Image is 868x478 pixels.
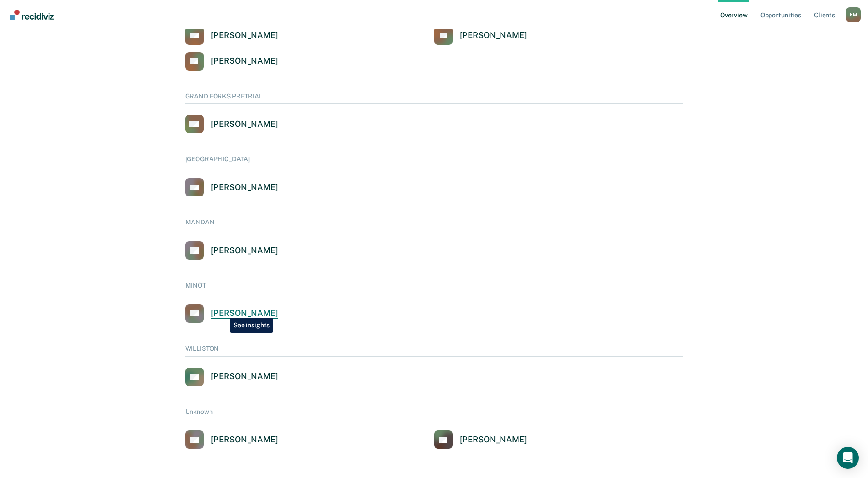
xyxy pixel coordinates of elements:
[211,56,278,66] div: [PERSON_NAME]
[211,371,278,382] div: [PERSON_NAME]
[185,155,683,167] div: [GEOGRAPHIC_DATA]
[211,308,278,319] div: [PERSON_NAME]
[185,368,278,386] a: [PERSON_NAME]
[185,52,278,71] a: [PERSON_NAME]
[846,7,861,22] div: K M
[211,435,278,445] div: [PERSON_NAME]
[185,304,278,323] a: [PERSON_NAME]
[846,7,861,22] button: Profile dropdown button
[185,115,278,133] a: [PERSON_NAME]
[211,182,278,193] div: [PERSON_NAME]
[185,241,278,260] a: [PERSON_NAME]
[10,10,54,20] img: Recidiviz
[185,282,683,293] div: MINOT
[185,92,683,104] div: GRAND FORKS PRETRIAL
[185,218,683,230] div: MANDAN
[434,27,527,45] a: [PERSON_NAME]
[211,30,278,41] div: [PERSON_NAME]
[460,30,527,41] div: [PERSON_NAME]
[185,345,683,357] div: WILLISTON
[185,408,683,420] div: Unknown
[211,119,278,130] div: [PERSON_NAME]
[185,178,278,196] a: [PERSON_NAME]
[434,430,527,449] a: [PERSON_NAME]
[185,430,278,449] a: [PERSON_NAME]
[837,447,859,469] div: Open Intercom Messenger
[185,27,278,45] a: [PERSON_NAME]
[460,435,527,445] div: [PERSON_NAME]
[211,245,278,256] div: [PERSON_NAME]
